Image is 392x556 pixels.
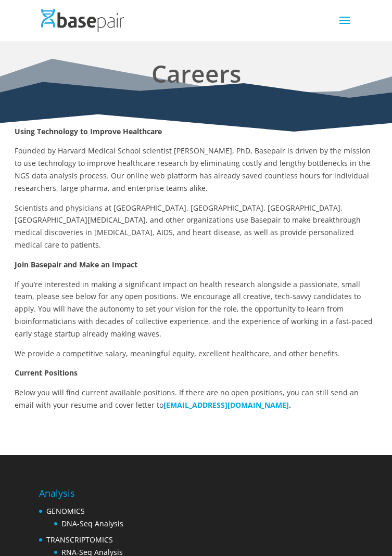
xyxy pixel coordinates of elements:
strong: Join Basepair and Make an Impact [15,260,137,269]
a: [EMAIL_ADDRESS][DOMAIN_NAME] [163,400,289,410]
strong: Using Technology to Improve Healthcare [15,126,162,136]
img: Basepair [41,9,124,32]
a: TRANSCRIPTOMICS [46,535,113,545]
b: . [289,400,291,410]
a: GENOMICS [46,506,85,516]
strong: Current Positions [15,368,78,378]
h1: Careers [15,56,377,96]
span: Founded by Harvard Medical School scientist [PERSON_NAME], PhD, Basepair is driven by the mission... [15,146,371,192]
p: Below you will find current available positions. If there are no open positions, you can still se... [15,386,377,411]
span: Scientists and physicians at [GEOGRAPHIC_DATA], [GEOGRAPHIC_DATA], [GEOGRAPHIC_DATA], [GEOGRAPHIC... [15,203,361,250]
a: DNA-Seq Analysis [61,519,123,528]
h4: Analysis [39,486,147,505]
span: We provide a competitive salary, meaningful equity, excellent healthcare, and other benefits. [15,348,340,358]
span: If you’re interested in making a significant impact on health research alongside a passionate, sm... [15,279,373,339]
